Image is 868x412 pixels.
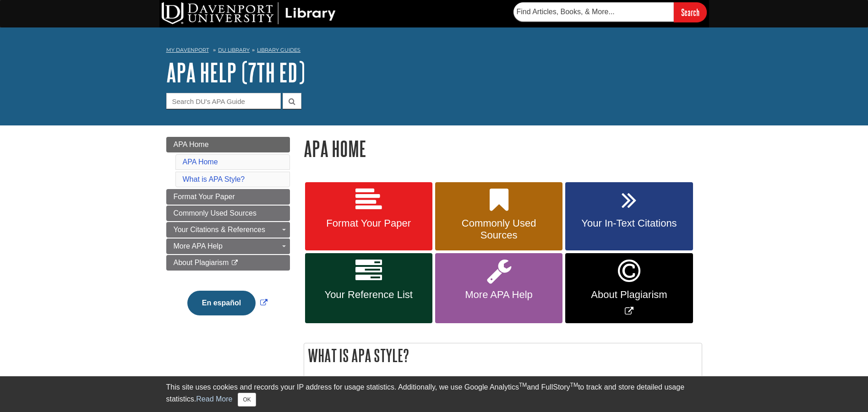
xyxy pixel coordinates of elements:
a: Your Reference List [305,253,432,323]
img: DU Library [162,2,336,24]
sup: TM [519,382,527,388]
a: More APA Help [166,239,290,254]
a: Link opens in new window [185,299,270,307]
span: About Plagiarism [572,289,686,301]
a: APA Help (7th Ed) [166,58,305,87]
nav: breadcrumb [166,44,702,59]
input: Find Articles, Books, & More... [513,2,674,22]
div: Guide Page Menu [166,137,290,331]
span: More APA Help [174,242,223,250]
a: What is APA Style? [183,175,245,183]
a: Your Citations & References [166,222,290,238]
span: APA Home [174,141,209,148]
a: Read More [196,395,232,403]
a: About Plagiarism [166,255,290,271]
span: Format Your Paper [312,217,426,229]
span: Commonly Used Sources [442,217,556,241]
a: Link opens in new window [565,253,693,323]
span: More APA Help [442,289,556,301]
h1: APA Home [304,137,702,160]
a: Commonly Used Sources [166,206,290,221]
sup: TM [570,382,578,388]
span: Commonly Used Sources [174,209,257,217]
i: This link opens in a new window [231,260,239,266]
a: More APA Help [435,253,562,323]
span: Format Your Paper [174,193,235,201]
span: Your In-Text Citations [572,217,686,229]
a: Your In-Text Citations [565,182,693,251]
a: Format Your Paper [166,189,290,205]
form: Searches DU Library's articles, books, and more [513,2,707,22]
span: Your Citations & References [174,226,265,233]
span: Your Reference List [312,289,426,301]
a: Library Guides [257,47,300,53]
a: APA Home [183,158,218,166]
span: About Plagiarism [174,259,229,266]
input: Search [674,2,707,22]
h2: What is APA Style? [304,343,702,368]
a: Commonly Used Sources [435,182,562,251]
a: APA Home [166,137,290,152]
button: Close [238,393,256,407]
a: DU Library [218,47,250,53]
a: Format Your Paper [305,182,432,251]
input: Search DU's APA Guide [166,93,281,109]
div: This site uses cookies and records your IP address for usage statistics. Additionally, we use Goo... [166,382,702,407]
button: En español [187,291,256,315]
a: My Davenport [166,46,209,54]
